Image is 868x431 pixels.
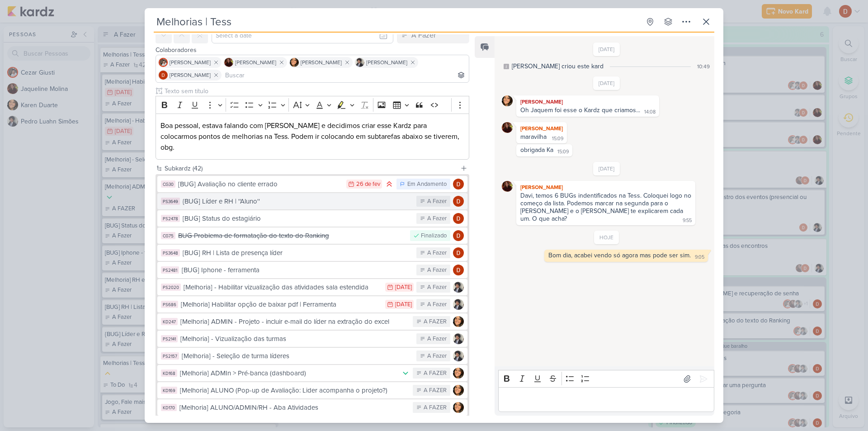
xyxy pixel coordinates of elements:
div: 15:09 [557,148,569,156]
img: Davi Elias Teixeira [453,213,464,224]
img: Karen Duarte [453,316,464,327]
img: Davi Elias Teixeira [453,247,464,258]
div: CG30 [161,180,175,188]
img: Pedro Luahn Simões [453,333,464,344]
div: 9:55 [683,217,692,224]
button: PS2020 [Melhoria] - Habilitar vizualização das atividades sala estendida [DATE] A Fazer [157,279,467,295]
div: A Fazer [427,283,447,292]
button: PS2481 [BUG] Iphone - ferramenta A Fazer [157,262,467,278]
span: [PERSON_NAME] [235,58,276,66]
div: PS2141 [161,335,178,342]
div: Prioridade Alta [385,180,394,189]
div: A FAZER [424,317,447,327]
div: [Melhoria] ALUNO/ADMIN/RH - Aba Atividades [179,403,408,413]
div: {BUG] Líder e RH | ''Aluno'' [183,196,412,207]
span: [PERSON_NAME] [366,58,407,66]
div: PS2478 [161,215,180,222]
div: Finalizado [421,232,447,241]
div: BUG Problema de formatação do texto do Ranking [178,231,406,241]
div: [PERSON_NAME] [518,97,657,106]
div: A Fazer [427,197,447,206]
button: KD168 [Melhoria] ADMIn > Pré-banca (dashboard) A FAZER [157,365,467,381]
div: [PERSON_NAME] criou este kard [512,62,604,71]
button: PS2157 [Melhoria] - Seleção de turma líderes A Fazer [157,348,467,364]
div: 15:09 [552,135,563,142]
div: Editor editing area: main [156,114,469,160]
button: A Fazer [397,27,469,43]
div: A FAZER [424,369,447,378]
div: A Fazer [427,335,447,344]
div: A FAZER [424,403,447,412]
div: PS686 [161,301,178,308]
div: [Melhoria] ADMIN - Projeto - incluir e-mail do líder na extração do excel [180,317,408,327]
button: PS2141 [Melhoria] - Vizualização das turmas A Fazer [157,331,467,347]
img: Jaqueline Molina [502,122,513,133]
div: A Fazer [427,300,447,309]
button: PS3649 {BUG] Líder e RH | ''Aluno'' A Fazer [157,193,467,209]
div: KD170 [161,404,177,411]
p: Boa pessoal, estava falando com [PERSON_NAME] e decidimos criar esse Kardz para colocarmos pontos... [160,120,464,153]
div: A Fazer [427,214,447,223]
img: Cezar Giusti [159,58,168,67]
div: A FAZER [424,386,447,395]
div: 14:08 [644,109,656,116]
img: Karen Duarte [290,58,299,67]
div: [BUG] Iphone - ferramenta [182,265,412,275]
div: KD247 [161,318,178,325]
button: KD169 [Melhoria] ALUNO (Pop-up de Avaliação: Lider acompanha o projeto?) A FAZER [157,382,467,398]
div: [Melhoria] - Seleção de turma líderes [182,351,412,361]
div: [BUG] Status do estagiário [183,213,412,224]
div: Em Andamento [407,180,447,189]
div: Editor toolbar [156,96,469,114]
div: [Melhoria] - Habilitar vizualização das atividades sala estendida [184,282,381,293]
div: [DATE] [395,284,412,290]
button: KD247 [Melhoria] ADMIN - Projeto - incluir e-mail do líder na extração do excel A FAZER [157,313,467,330]
div: Editor toolbar [498,370,714,388]
img: Davi Elias Teixeira [159,71,168,80]
div: CG75 [161,232,175,239]
div: Davi, temos 6 BUGs indentificados na Tess. Coloquei logo no começo da lista. Podemos marcar na se... [520,192,693,223]
div: [PERSON_NAME] [518,124,565,133]
input: Select a date [212,27,393,43]
div: Oh Jaquem foi esse o Kardz que criamos... [520,106,640,114]
div: maravilha [520,133,547,141]
div: [BUG] Avaliação no cliente errado [178,179,342,189]
div: PS3648 [161,249,180,256]
div: PS2157 [161,352,179,360]
img: Karen Duarte [453,402,464,413]
button: CG75 BUG Problema de formatação do texto do Ranking Finalizado [157,227,467,244]
button: KD170 [Melhoria] ALUNO/ADMIN/RH - Aba Atividades A FAZER [157,399,467,416]
div: A Fazer [427,352,447,361]
img: Pedro Luahn Simões [453,282,464,293]
span: [PERSON_NAME] [170,58,211,66]
input: Texto sem título [163,86,469,96]
img: Jaqueline Molina [502,181,513,192]
div: [Melhoria] ADMIn > Pré-banca (dashboard) [180,368,396,379]
div: KD168 [161,369,177,377]
img: Pedro Luahn Simões [453,350,464,361]
img: Karen Duarte [502,95,513,106]
div: KD169 [161,387,177,394]
div: 9:05 [695,254,704,261]
span: [PERSON_NAME] [170,71,211,79]
img: Karen Duarte [453,368,464,379]
img: Davi Elias Teixeira [453,230,464,241]
img: Pedro Luahn Simões [355,58,364,67]
div: PS3649 [161,198,180,205]
input: Kard Sem Título [154,14,640,30]
div: [Melhoria] ALUNO (Pop-up de Avaliação: Lider acompanha o projeto?) [180,385,408,396]
div: A Fazer [427,266,447,275]
input: Buscar [223,70,467,81]
div: Colaboradores [156,45,469,55]
span: [PERSON_NAME] [301,58,342,66]
div: [PERSON_NAME] [518,183,693,192]
div: [BUG] RH | Lista de presença líder [183,248,412,258]
img: Jaqueline Molina [224,58,233,67]
button: PS3648 [BUG] RH | Lista de presença líder A Fazer [157,245,467,261]
button: PS2478 [BUG] Status do estagiário A Fazer [157,210,467,227]
button: CG30 [BUG] Avaliação no cliente errado 26 de fev Em Andamento [157,176,467,192]
img: Davi Elias Teixeira [453,196,464,207]
div: Prioridade Baixa [401,369,410,378]
img: Davi Elias Teixeira [453,179,464,189]
div: 10:49 [697,62,710,71]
